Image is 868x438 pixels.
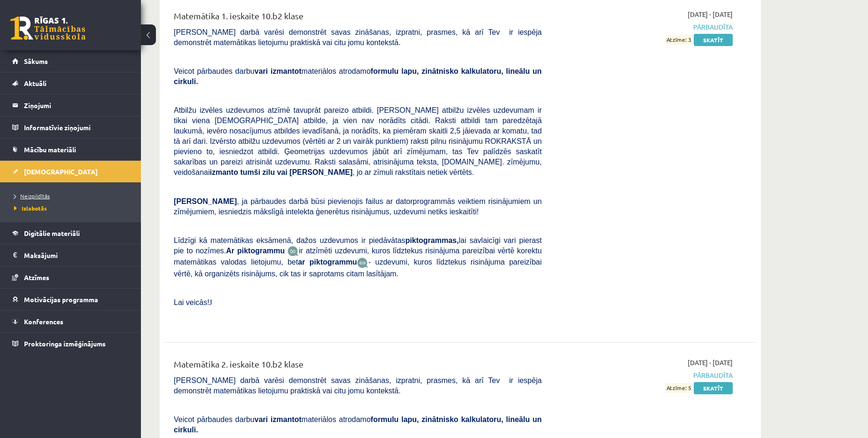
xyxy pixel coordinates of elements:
[12,311,129,332] a: Konferences
[174,106,542,176] span: Atbilžu izvēles uzdevumos atzīmē tavuprāt pareizo atbildi. [PERSON_NAME] atbilžu izvēles uzdevuma...
[174,358,542,375] div: Matemātika 2. ieskaite 10.b2 klase
[12,94,129,116] a: Ziņojumi
[694,382,733,394] a: Skatīt
[12,266,129,288] a: Atzīmes
[12,161,129,182] a: [DEMOGRAPHIC_DATA]
[14,204,47,212] span: Izlabotās
[24,57,48,65] span: Sākums
[298,258,357,266] b: ar piktogrammu
[174,9,542,27] div: Matemātika 1. ieskaite 10.b2 klase
[665,383,692,393] span: Atzīme: 5
[12,289,129,310] a: Motivācijas programma
[24,117,129,138] legend: Informatīvie ziņojumi
[24,229,80,237] span: Digitālie materiāli
[14,204,132,212] a: Izlabotās
[12,72,129,94] a: Aktuāli
[24,79,46,87] span: Aktuāli
[255,67,302,75] b: vari izmantot
[556,370,733,380] span: Pārbaudīta
[694,34,733,46] a: Skatīt
[174,197,237,205] span: [PERSON_NAME]
[174,28,542,47] span: [PERSON_NAME] darbā varēsi demonstrēt savas zināšanas, izpratni, prasmes, kā arī Tev ir iespēja d...
[174,247,542,266] span: ir atzīmēti uzdevumi, kuros līdztekus risinājuma pareizībai vērtē korektu matemātikas valodas lie...
[174,376,542,395] span: [PERSON_NAME] darbā varēsi demonstrēt savas zināšanas, izpratni, prasmes, kā arī Tev ir iespēja d...
[24,94,129,116] legend: Ziņojumi
[688,358,733,368] span: [DATE] - [DATE]
[12,139,129,160] a: Mācību materiāli
[174,236,542,255] span: Līdzīgi kā matemātikas eksāmenā, dažos uzdevumos ir piedāvātas lai savlaicīgi vari pierast pie to...
[24,273,49,282] span: Atzīmes
[24,167,98,176] span: [DEMOGRAPHIC_DATA]
[174,67,542,86] span: Veicot pārbaudes darbu materiālos atrodamo
[24,339,106,348] span: Proktoringa izmēģinājums
[174,197,542,216] span: , ja pārbaudes darbā būsi pievienojis failus ar datorprogrammās veiktiem risinājumiem un zīmējumi...
[287,246,299,257] img: JfuEzvunn4EvwAAAAASUVORK5CYII=
[14,192,132,200] a: Neizpildītās
[24,145,76,154] span: Mācību materiāli
[240,168,352,176] b: tumši zilu vai [PERSON_NAME]
[10,16,85,40] a: Rīgas 1. Tālmācības vidusskola
[12,333,129,354] a: Proktoringa izmēģinājums
[357,258,368,268] img: wKvN42sLe3LLwAAAABJRU5ErkJggg==
[12,222,129,244] a: Digitālie materiāli
[24,295,98,304] span: Motivācijas programma
[174,415,542,434] span: Veicot pārbaudes darbu materiālos atrodamo
[665,35,692,45] span: Atzīme: 3
[174,298,209,306] span: Lai veicās!
[174,258,542,277] span: - uzdevumi, kuros līdztekus risinājuma pareizībai vērtē, kā organizēts risinājums, cik tas ir sap...
[24,317,63,326] span: Konferences
[14,192,50,200] span: Neizpildītās
[209,298,212,306] span: J
[12,244,129,266] a: Maksājumi
[210,168,238,176] b: izmanto
[255,415,302,423] b: vari izmantot
[688,9,733,19] span: [DATE] - [DATE]
[405,236,459,244] b: piktogrammas,
[556,22,733,32] span: Pārbaudīta
[226,247,285,255] b: Ar piktogrammu
[24,244,129,266] legend: Maksājumi
[12,50,129,72] a: Sākums
[12,117,129,138] a: Informatīvie ziņojumi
